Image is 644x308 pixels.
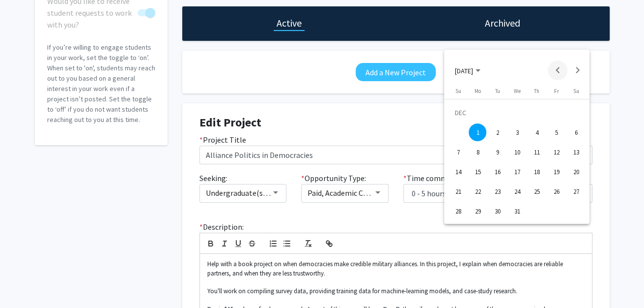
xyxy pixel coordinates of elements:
[567,183,585,200] div: 27
[566,162,586,182] button: December 20, 2025
[448,103,586,123] td: DEC
[567,123,585,141] div: 6
[468,162,487,182] button: December 15, 2025
[567,143,585,161] div: 13
[468,123,487,142] button: December 1, 2025
[487,142,507,162] button: December 9, 2025
[487,123,507,142] button: December 2, 2025
[507,142,527,162] button: December 10, 2025
[455,88,461,94] span: Su
[554,88,559,94] span: Fr
[566,142,586,162] button: December 13, 2025
[469,163,486,181] div: 15
[527,123,546,142] button: December 4, 2025
[508,183,526,200] div: 24
[449,183,467,200] div: 21
[488,183,506,200] div: 23
[475,88,481,94] span: Mo
[487,162,507,182] button: December 16, 2025
[508,143,526,161] div: 10
[448,182,468,201] button: December 21, 2025
[528,183,545,200] div: 25
[527,162,546,182] button: December 18, 2025
[449,202,467,220] div: 28
[468,142,487,162] button: December 8, 2025
[488,123,506,141] div: 2
[527,142,546,162] button: December 11, 2025
[567,163,585,181] div: 20
[507,162,527,182] button: December 17, 2025
[547,163,565,181] div: 19
[507,201,527,221] button: December 31, 2025
[488,143,506,161] div: 9
[566,123,586,142] button: December 6, 2025
[507,182,527,201] button: December 24, 2025
[448,201,468,221] button: December 28, 2025
[508,163,526,181] div: 17
[469,123,486,141] div: 1
[495,88,500,94] span: Tu
[527,182,546,201] button: December 25, 2025
[508,123,526,141] div: 3
[513,88,520,94] span: We
[468,182,487,201] button: December 22, 2025
[528,123,545,141] div: 4
[469,143,486,161] div: 8
[507,123,527,142] button: December 3, 2025
[546,162,566,182] button: December 19, 2025
[487,201,507,221] button: December 30, 2025
[528,163,545,181] div: 18
[547,123,565,141] div: 5
[566,182,586,201] button: December 27, 2025
[469,183,486,200] div: 22
[547,183,565,200] div: 26
[567,61,587,80] button: Next month
[487,182,507,201] button: December 23, 2025
[546,182,566,201] button: December 26, 2025
[573,88,579,94] span: Sa
[455,66,473,75] span: [DATE]
[7,264,42,301] iframe: Chat
[546,142,566,162] button: December 12, 2025
[468,201,487,221] button: December 29, 2025
[547,143,565,161] div: 12
[508,202,526,220] div: 31
[449,163,467,181] div: 14
[546,123,566,142] button: December 5, 2025
[469,202,486,220] div: 29
[488,163,506,181] div: 16
[528,143,545,161] div: 11
[449,143,467,161] div: 7
[548,61,567,80] button: Previous month
[448,162,468,182] button: December 14, 2025
[488,202,506,220] div: 30
[534,88,539,94] span: Th
[448,142,468,162] button: December 7, 2025
[447,61,488,80] button: Choose month and year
